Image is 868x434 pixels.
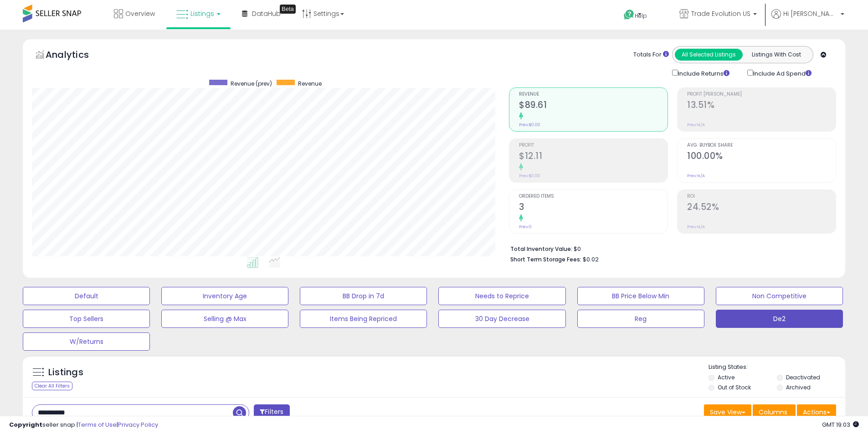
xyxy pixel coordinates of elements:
button: 30 Day Decrease [438,310,565,328]
button: Columns [753,404,796,420]
label: Archived [786,383,811,391]
button: All Selected Listings [675,49,743,61]
button: W/Returns [23,332,150,351]
button: Needs to Reprice [438,287,565,305]
button: Top Sellers [23,310,150,328]
button: Filters [254,404,289,420]
button: De2 [716,310,843,328]
button: Inventory Age [161,287,288,305]
span: ROI [687,194,836,199]
h5: Listings [48,366,83,379]
button: Items Being Repriced [300,310,427,328]
span: Profit [519,143,668,148]
i: Get Help [623,9,635,20]
h2: $89.61 [519,100,668,112]
span: Overview [125,9,155,18]
span: $0.02 [583,255,599,264]
a: Privacy Policy [118,420,158,429]
span: Listings [190,9,214,18]
span: Help [635,12,647,20]
span: Profit [PERSON_NAME] [687,92,836,97]
small: Prev: N/A [687,173,705,179]
small: Prev: $0.00 [519,122,540,128]
div: Totals For [633,51,669,59]
small: Prev: $0.00 [519,173,540,179]
h2: $12.11 [519,151,668,163]
a: Help [616,2,665,30]
h2: 13.51% [687,100,836,112]
small: Prev: N/A [687,122,705,128]
span: Revenue [519,92,668,97]
span: Revenue [298,80,322,87]
span: Hi [PERSON_NAME] [783,9,838,18]
label: Active [718,373,734,381]
button: BB Drop in 7d [300,287,427,305]
div: Include Returns [665,68,740,78]
span: Columns [759,408,787,417]
div: Clear All Filters [32,382,72,390]
span: Trade Evolution US [691,9,750,18]
span: Revenue (prev) [231,80,272,87]
span: Ordered Items [519,194,668,199]
label: Deactivated [786,373,820,381]
li: $0 [510,243,829,254]
button: Actions [797,404,836,420]
div: Tooltip anchor [280,5,296,14]
button: Default [23,287,150,305]
div: seller snap | | [9,421,158,429]
button: Listings With Cost [742,49,810,61]
div: Include Ad Spend [740,68,826,78]
span: 2025-10-13 19:03 GMT [822,420,859,429]
a: Hi [PERSON_NAME] [771,9,844,30]
h2: 100.00% [687,151,836,163]
label: Out of Stock [718,383,751,391]
h2: 24.52% [687,202,836,214]
button: Save View [704,404,751,420]
h2: 3 [519,202,668,214]
small: Prev: 0 [519,224,532,230]
button: BB Price Below Min [577,287,704,305]
b: Short Term Storage Fees: [510,255,581,263]
button: Reg [577,310,704,328]
span: Avg. Buybox Share [687,143,836,148]
button: Non Competitive [716,287,843,305]
a: Terms of Use [78,420,117,429]
strong: Copyright [9,420,42,429]
b: Total Inventory Value: [510,245,572,253]
p: Listing States: [709,363,845,372]
span: DataHub [252,9,281,18]
h5: Analytics [46,48,107,63]
button: Selling @ Max [161,310,288,328]
small: Prev: N/A [687,224,705,230]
